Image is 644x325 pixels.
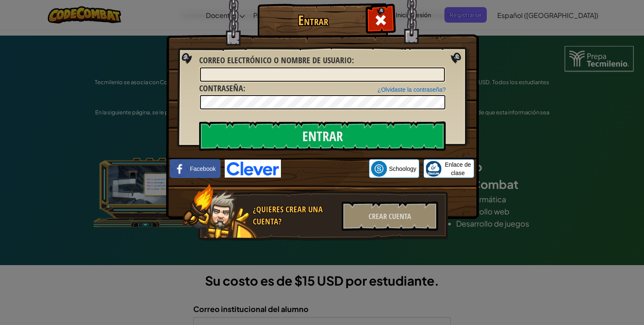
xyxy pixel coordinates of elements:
font: Entrar [298,11,328,29]
iframe: Botón de acceso con Google [281,160,369,178]
input: Entrar [199,121,446,151]
font: : [243,83,245,94]
img: classlink-logo-small.png [426,161,441,177]
font: Facebook [190,165,216,172]
font: Contraseña [199,83,243,94]
font: Schoology [389,165,416,172]
font: ¿Quieres crear una cuenta? [253,204,323,227]
font: Correo electrónico o nombre de usuario [199,54,352,66]
img: facebook_small.png [172,161,188,177]
font: Crear cuenta [369,211,411,222]
font: : [352,54,354,66]
img: clever-logo-blue.png [225,160,281,178]
img: schoology.png [371,161,387,177]
font: Enlace de clase [445,161,471,176]
a: ¿Olvidaste la contraseña? [377,86,446,93]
